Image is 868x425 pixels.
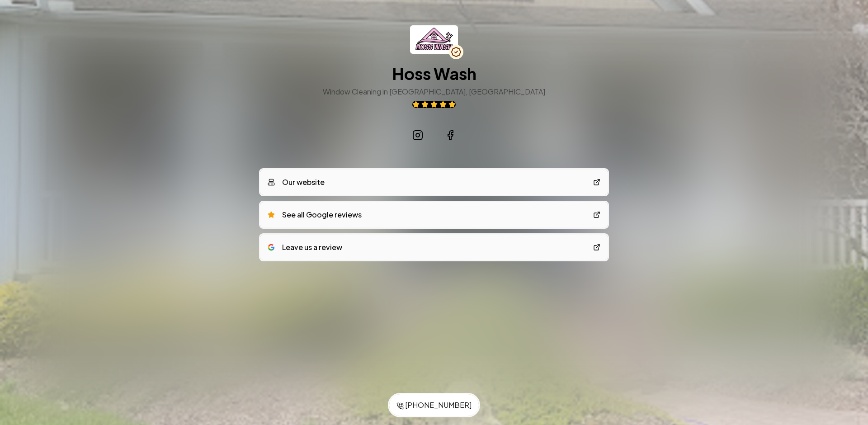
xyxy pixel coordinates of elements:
h3: Window Cleaning in [GEOGRAPHIC_DATA], [GEOGRAPHIC_DATA] [323,86,545,97]
a: google logoLeave us a review [260,235,608,260]
a: [PHONE_NUMBER] [389,394,479,416]
img: Hoss Wash [410,25,458,54]
h1: Hoss Wash [392,65,476,83]
a: Our website [260,170,608,195]
div: Our website [268,177,325,188]
div: Leave us a review [268,242,342,253]
a: See all Google reviews [260,202,608,227]
img: google logo [268,244,275,251]
div: See all Google reviews [268,209,362,220]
